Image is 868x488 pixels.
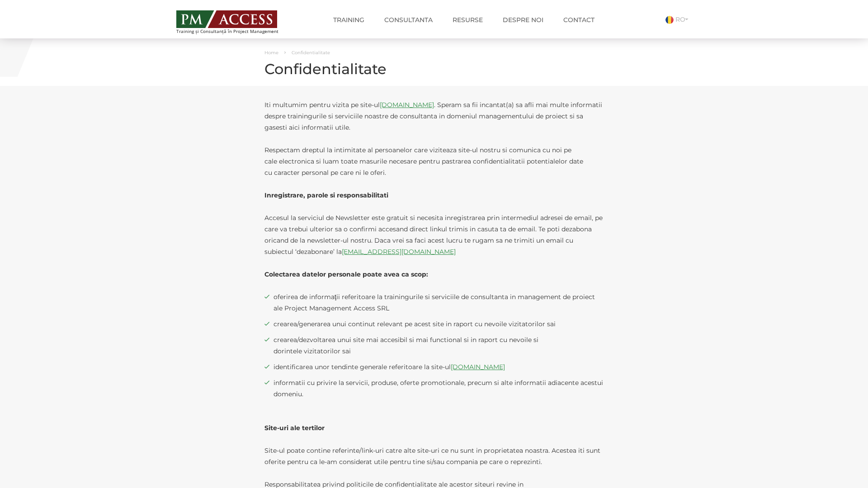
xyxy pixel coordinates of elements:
span: oferirea de informaţii referitoare la trainingurile si serviciile de consultanta in management de... [274,291,604,314]
a: Home [264,50,278,56]
a: [DOMAIN_NAME] [451,363,505,371]
img: PM ACCESS - Echipa traineri si consultanti certificati PMP: Narciss Popescu, Mihai Olaru, Monica ... [176,10,277,28]
span: Training și Consultanță în Project Management [176,29,295,34]
a: [EMAIL_ADDRESS][DOMAIN_NAME] [342,248,456,256]
img: Romana [665,16,674,24]
span: Confidentialitate [292,50,330,56]
span: identificarea unor tendinte generale referitoare la site-ul [274,361,604,373]
a: Training și Consultanță în Project Management [176,8,295,34]
p: Iti multumim pentru vizita pe site-ul . Speram sa fii incantat(a) sa afli mai multe informatii de... [264,99,604,133]
span: crearea/generarea unui continut relevant pe acest site in raport cu nevoile vizitatorilor sai [274,319,604,330]
a: Consultanta [377,11,439,29]
span: informatii cu privire la servicii, produse, oferte promotionale, precum si alte informatii adiace... [274,377,604,400]
a: Contact [557,11,601,29]
a: [DOMAIN_NAME] [380,101,434,109]
p: Accesul la serviciul de Newsletter este gratuit si necesita inregistrarea prin intermediul adrese... [264,212,604,258]
strong: Inregistrare, parole si responsabilitati [264,191,388,199]
a: Training [326,11,371,29]
strong: Site-uri ale tertilor [264,424,325,432]
a: Despre noi [496,11,550,29]
a: RO [665,15,692,23]
h1: Confidentialitate [264,61,604,77]
span: crearea/dezvoltarea unui site mai accesibil si mai functional si in raport cu nevoile si dorintel... [274,334,604,357]
a: Resurse [446,11,490,29]
p: Respectam dreptul la intimitate al persoanelor care viziteaza site-ul nostru si comunica cu noi p... [264,145,604,178]
strong: Colectarea datelor personale poate avea ca scop: [264,270,428,278]
p: Site-ul poate contine referinte/link-uri catre alte site-uri ce nu sunt in proprietatea noastra. ... [264,445,604,468]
